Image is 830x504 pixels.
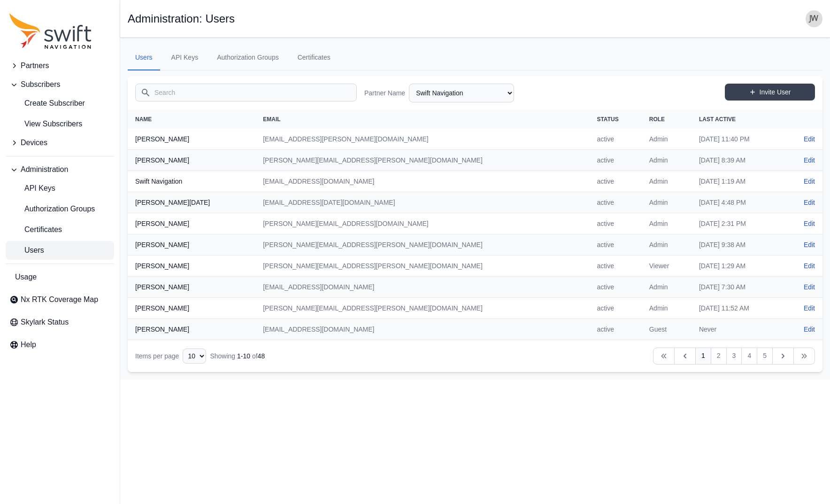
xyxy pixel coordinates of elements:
a: Edit [804,198,815,207]
span: Subscribers [21,79,60,90]
td: Admin [642,234,692,256]
a: 2 [711,348,727,364]
th: [PERSON_NAME] [128,150,255,171]
span: Nx RTK Coverage Map [21,294,98,305]
td: Admin [642,277,692,298]
td: [DATE] 1:29 AM [692,256,785,277]
a: Certificates [6,220,114,239]
td: [DATE] 4:48 PM [692,192,785,213]
th: Role [642,110,692,129]
td: [DATE] 2:31 PM [692,213,785,234]
a: 3 [726,348,742,364]
th: Email [255,110,589,129]
td: [EMAIL_ADDRESS][DOMAIN_NAME] [255,171,589,192]
th: Swift Navigation [128,171,255,192]
td: active [589,234,641,256]
a: Edit [804,219,815,228]
td: [EMAIL_ADDRESS][DOMAIN_NAME] [255,319,589,340]
a: API Keys [6,179,114,198]
span: Users [9,245,44,256]
span: Help [21,339,36,350]
td: Admin [642,192,692,213]
a: Edit [804,261,815,271]
a: 4 [741,348,757,364]
td: active [589,319,641,340]
a: Users [6,241,114,260]
input: Search [135,84,357,101]
td: [DATE] 11:40 PM [692,129,785,150]
a: Nx RTK Coverage Map [6,290,114,309]
th: Name [128,110,255,129]
td: Admin [642,171,692,192]
a: Authorization Groups [209,45,286,70]
a: Create Subscriber [6,94,114,113]
td: active [589,171,641,192]
td: [PERSON_NAME][EMAIL_ADDRESS][PERSON_NAME][DOMAIN_NAME] [255,234,589,256]
span: Usage [15,271,37,283]
th: [PERSON_NAME] [128,213,255,234]
span: Certificates [9,224,62,235]
td: [DATE] 11:52 AM [692,298,785,319]
a: View Subscribers [6,115,114,133]
td: [PERSON_NAME][EMAIL_ADDRESS][PERSON_NAME][DOMAIN_NAME] [255,256,589,277]
td: active [589,277,641,298]
th: [PERSON_NAME] [128,234,255,256]
td: [PERSON_NAME][EMAIL_ADDRESS][PERSON_NAME][DOMAIN_NAME] [255,150,589,171]
td: [DATE] 9:38 AM [692,234,785,256]
th: Last Active [692,110,785,129]
span: Skylark Status [21,317,69,328]
a: 5 [757,348,773,364]
span: API Keys [9,183,55,194]
label: Partner Name [364,88,405,98]
td: Guest [642,319,692,340]
td: Admin [642,150,692,171]
a: Edit [804,240,815,249]
a: Edit [804,155,815,165]
a: 1 [695,348,711,364]
h1: Administration: Users [128,13,235,24]
td: active [589,298,641,319]
div: Showing of [210,351,265,361]
span: Administration [21,164,68,175]
img: user photo [806,10,822,27]
nav: Table navigation [128,340,822,372]
td: [PERSON_NAME][EMAIL_ADDRESS][PERSON_NAME][DOMAIN_NAME] [255,298,589,319]
a: Edit [804,282,815,292]
td: active [589,256,641,277]
a: Skylark Status [6,313,114,332]
span: Items per page [135,352,179,360]
span: Partners [21,60,49,71]
th: [PERSON_NAME][DATE] [128,192,255,213]
th: [PERSON_NAME] [128,277,255,298]
a: Edit [804,325,815,334]
td: Viewer [642,256,692,277]
a: API Keys [164,45,206,70]
th: [PERSON_NAME] [128,298,255,319]
a: Edit [804,177,815,186]
td: [PERSON_NAME][EMAIL_ADDRESS][DOMAIN_NAME] [255,213,589,234]
td: active [589,213,641,234]
a: Certificates [290,45,338,70]
td: [EMAIL_ADDRESS][PERSON_NAME][DOMAIN_NAME] [255,129,589,150]
button: Partners [6,56,114,75]
span: View Subscribers [9,118,82,130]
select: Partner Name [409,84,514,102]
td: Never [692,319,785,340]
th: [PERSON_NAME] [128,129,255,150]
td: [EMAIL_ADDRESS][DATE][DOMAIN_NAME] [255,192,589,213]
th: [PERSON_NAME] [128,319,255,340]
td: Admin [642,298,692,319]
td: active [589,192,641,213]
td: [EMAIL_ADDRESS][DOMAIN_NAME] [255,277,589,298]
td: active [589,129,641,150]
span: 1 - 10 [237,352,250,360]
span: Create Subscriber [9,98,85,109]
button: Administration [6,160,114,179]
a: Authorization Groups [6,200,114,218]
a: Edit [804,303,815,313]
a: Edit [804,134,815,144]
span: Authorization Groups [9,203,95,215]
td: active [589,150,641,171]
th: [PERSON_NAME] [128,256,255,277]
td: [DATE] 8:39 AM [692,150,785,171]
